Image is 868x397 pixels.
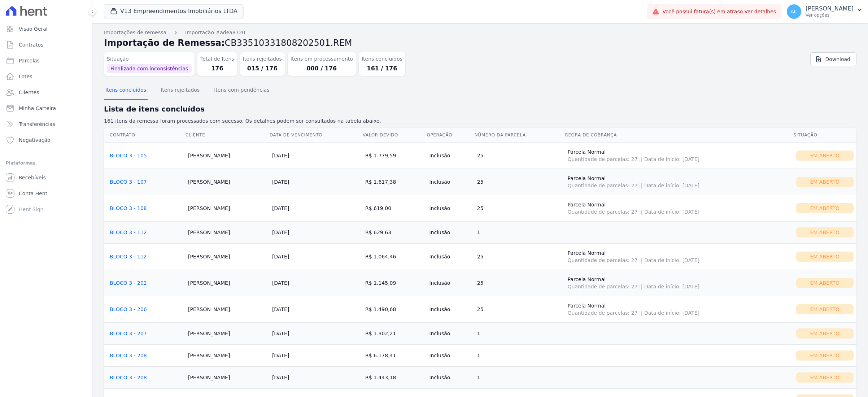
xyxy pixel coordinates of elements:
[474,344,565,366] td: 1
[110,331,147,336] a: BLOCO 3 - 207
[269,128,362,143] th: Data de Vencimento
[426,270,474,296] td: Inclusão
[269,270,362,296] td: [DATE]
[185,142,269,169] td: [PERSON_NAME]
[806,5,854,12] p: [PERSON_NAME]
[474,270,565,296] td: 25
[474,243,565,270] td: 25
[662,8,776,16] span: Você possui fatura(s) em atraso.
[104,36,856,49] h2: Importação de Remessa:
[19,41,43,48] span: Contratos
[213,81,271,100] button: Itens com pendências
[474,221,565,243] td: 1
[104,29,856,36] nav: Breadcrumb
[474,169,565,195] td: 25
[291,64,353,73] dd: 000 / 176
[3,101,89,115] a: Minha Carteira
[791,9,798,14] span: AC
[269,221,362,243] td: [DATE]
[474,142,565,169] td: 25
[362,128,426,143] th: Valor devido
[185,169,269,195] td: [PERSON_NAME]
[19,57,40,64] span: Parcelas
[3,170,89,185] a: Recebíveis
[110,375,147,380] a: BLOCO 3 - 208
[3,69,89,84] a: Lotes
[426,322,474,344] td: Inclusão
[19,190,47,197] span: Conta Hent
[269,142,362,169] td: [DATE]
[3,53,89,68] a: Parcelas
[110,280,147,286] a: BLOCO 3 - 202
[19,136,51,144] span: Negativação
[362,344,426,366] td: R$ 6.178,41
[185,366,269,388] td: [PERSON_NAME]
[243,64,282,73] dd: 015 / 176
[796,177,854,187] div: Em Aberto
[362,195,426,221] td: R$ 619,00
[291,55,353,63] dt: Itens em processamento
[104,104,856,114] h2: Lista de itens concluídos
[362,270,426,296] td: R$ 1.145,09
[474,366,565,388] td: 1
[796,203,854,213] div: Em Aberto
[362,169,426,195] td: R$ 1.617,38
[426,195,474,221] td: Inclusão
[426,366,474,388] td: Inclusão
[793,128,856,143] th: Situação
[110,153,147,158] a: BLOCO 3 - 105
[426,142,474,169] td: Inclusão
[6,159,86,167] div: Plataformas
[110,230,147,235] a: BLOCO 3 - 112
[185,322,269,344] td: [PERSON_NAME]
[474,128,565,143] th: Número da Parcela
[185,243,269,270] td: [PERSON_NAME]
[796,278,854,288] div: Em Aberto
[104,81,148,100] button: Itens concluídos
[185,221,269,243] td: [PERSON_NAME]
[104,117,856,125] p: 161 itens da remessa foram processados com sucesso. Os detalhes podem ser consultados na tabela a...
[362,322,426,344] td: R$ 1.302,21
[3,22,89,36] a: Visão Geral
[269,195,362,221] td: [DATE]
[19,105,56,112] span: Minha Carteira
[104,4,244,18] button: V13 Empreendimentos Imobiliários LTDA
[565,270,793,296] td: Parcela Normal
[565,169,793,195] td: Parcela Normal
[565,296,793,322] td: Parcela Normal
[568,182,790,189] span: Quantidade de parcelas: 27 || Data de início: [DATE]
[796,227,854,237] div: Em Aberto
[3,133,89,147] a: Negativação
[185,270,269,296] td: [PERSON_NAME]
[796,304,854,314] div: Em Aberto
[426,128,474,143] th: Operação
[810,52,856,66] a: Download
[474,296,565,322] td: 25
[269,344,362,366] td: [DATE]
[19,89,39,96] span: Clientes
[200,55,234,63] dt: Total de Itens
[3,85,89,100] a: Clientes
[3,117,89,131] a: Transferências
[185,128,269,143] th: Cliente
[104,128,185,143] th: Contrato
[19,174,46,181] span: Recebíveis
[796,150,854,161] div: Em Aberto
[565,128,793,143] th: Regra de Cobrança
[426,296,474,322] td: Inclusão
[185,344,269,366] td: [PERSON_NAME]
[781,1,868,22] button: AC [PERSON_NAME] Ver opções
[269,322,362,344] td: [DATE]
[806,12,854,18] p: Ver opções
[225,38,352,48] span: CB33510331808202501.REM
[19,73,32,80] span: Lotes
[19,121,55,128] span: Transferências
[362,243,426,270] td: R$ 1.064,46
[474,322,565,344] td: 1
[185,296,269,322] td: [PERSON_NAME]
[185,195,269,221] td: [PERSON_NAME]
[159,81,201,100] button: Itens rejeitados
[568,283,790,290] span: Quantidade de parcelas: 27 || Data de início: [DATE]
[3,186,89,201] a: Conta Hent
[426,169,474,195] td: Inclusão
